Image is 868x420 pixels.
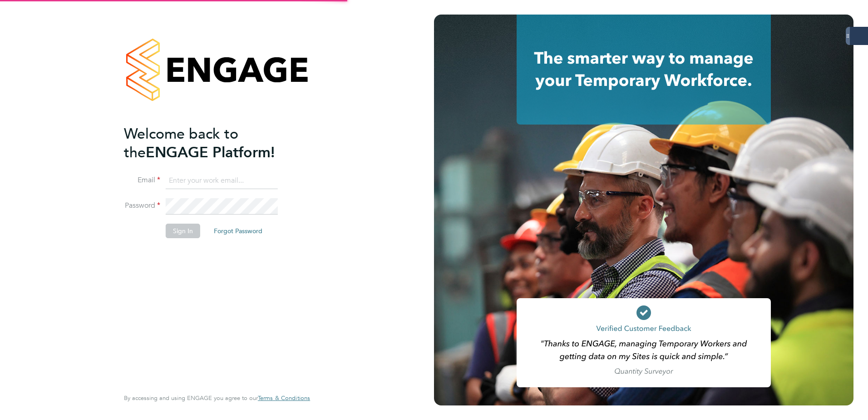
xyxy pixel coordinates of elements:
[124,175,160,185] label: Email
[124,201,160,210] label: Password
[124,394,310,402] span: By accessing and using ENGAGE you agree to our
[258,395,310,402] a: Terms & Conditions
[124,125,238,161] span: Welcome back to the
[166,173,278,189] input: Enter your work email...
[124,125,301,162] h2: ENGAGE Platform!
[166,224,200,238] button: Sign In
[258,394,310,402] span: Terms & Conditions
[207,224,270,238] button: Forgot Password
